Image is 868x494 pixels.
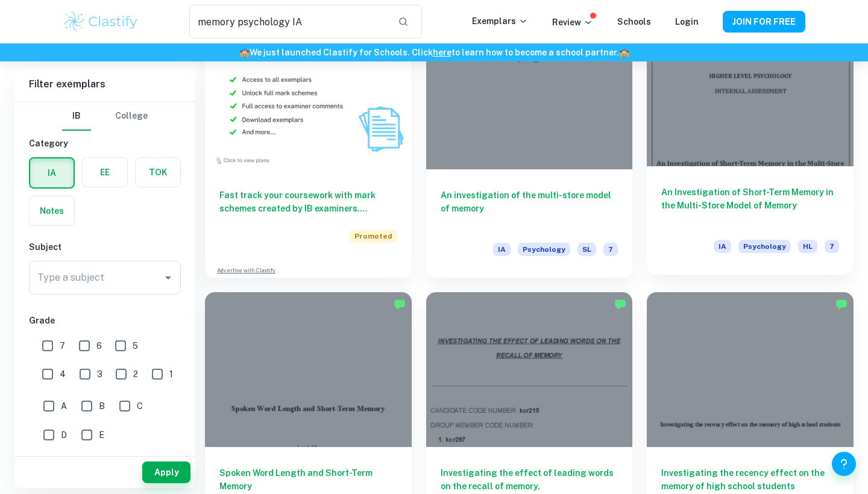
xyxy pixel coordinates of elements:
[61,399,67,413] span: A
[614,298,626,310] img: Marked
[97,367,102,381] span: 3
[99,399,105,413] span: B
[832,452,856,476] button: Help and Feedback
[29,314,181,327] h6: Grade
[62,102,148,131] div: Filter type choice
[219,189,397,215] h6: Fast track your coursework with mark schemes created by IB examiners. Upgrade now
[619,48,629,57] span: 🏫
[493,243,511,256] span: IA
[217,266,275,275] a: Advertise with Clastify
[518,243,570,256] span: Psychology
[617,17,651,27] a: Schools
[133,339,138,352] span: 5
[426,14,633,278] a: An investigation of the multi-store model of memoryIAPsychologySL7
[205,14,412,169] img: Thumbnail
[189,5,388,39] input: Search for any exemplars...
[60,339,65,352] span: 7
[675,17,699,27] a: Login
[738,240,791,253] span: Psychology
[137,399,143,413] span: C
[723,11,805,33] button: JOIN FOR FREE
[2,46,866,59] h6: We just launched Clastify for Schools. Click to learn how to become a school partner.
[825,240,839,253] span: 7
[239,48,250,57] span: 🏫
[661,186,839,225] h6: An Investigation of Short-Term Memory in the Multi-Store Model of Memory
[603,243,618,256] span: 7
[798,240,817,253] span: HL
[133,367,138,381] span: 2
[60,367,66,381] span: 4
[99,428,104,442] span: E
[62,102,91,131] button: IB
[169,367,173,381] span: 1
[83,158,127,187] button: EE
[835,298,848,310] img: Marked
[433,48,451,57] a: here
[61,428,67,442] span: D
[63,10,139,34] img: Clastify logo
[115,102,148,131] button: College
[30,196,74,225] button: Notes
[714,240,731,253] span: IA
[136,158,180,187] button: TOK
[29,137,181,150] h6: Category
[441,189,618,228] h6: An investigation of the multi-store model of memory
[30,158,74,187] button: IA
[142,461,190,483] button: Apply
[647,14,854,278] a: An Investigation of Short-Term Memory in the Multi-Store Model of MemoryIAPsychologyHL7
[350,230,397,243] span: Promoted
[160,269,177,286] button: Open
[552,16,593,29] p: Review
[472,14,528,28] p: Exemplars
[577,243,596,256] span: SL
[394,298,406,310] img: Marked
[29,240,181,254] h6: Subject
[14,67,195,101] h6: Filter exemplars
[96,339,102,352] span: 6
